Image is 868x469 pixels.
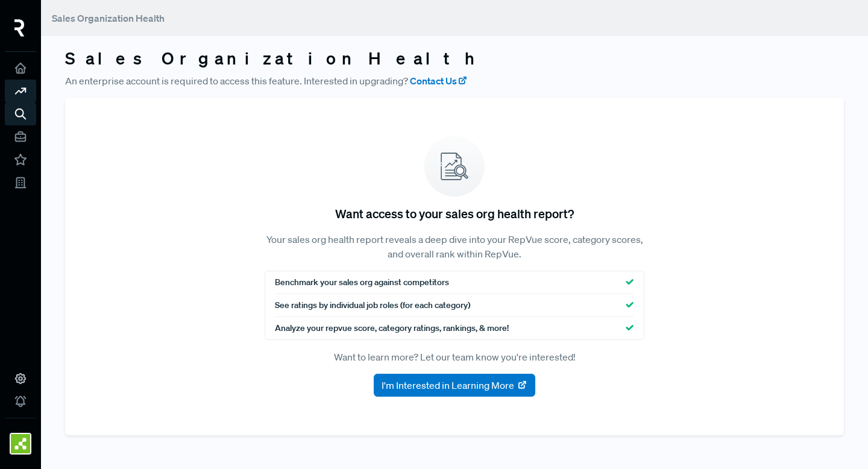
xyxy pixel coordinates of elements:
p: Want to learn more? Let our team know you're interested! [265,350,644,364]
img: Kontakt.io [11,434,30,453]
p: Your sales org health report reveals a deep dive into your RepVue score, category scores, and ove... [265,232,644,261]
img: RepVue [14,19,25,37]
span: Analyze your repvue score, category ratings, rankings, & more! [275,322,509,335]
p: An enterprise account is required to access this feature. Interested in upgrading? [65,74,844,88]
button: I'm Interested in Learning More [374,374,535,397]
a: Contact Us [410,74,468,88]
a: Kontakt.io [5,418,36,459]
span: Sales Organization Health [52,12,165,24]
h3: Sales Organization Health [65,48,844,69]
span: See ratings by individual job roles (for each category) [275,299,470,312]
span: I'm Interested in Learning More [382,378,514,392]
span: Benchmark your sales org against competitors [275,276,449,289]
h5: Want access to your sales org health report? [335,206,574,221]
